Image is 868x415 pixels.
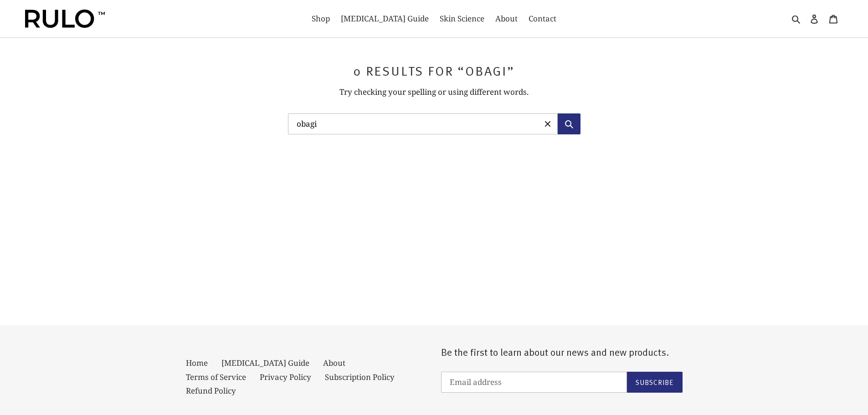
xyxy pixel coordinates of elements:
button: Clear search term [542,118,553,129]
button: Subscribe [627,372,683,393]
a: Terms of Service [186,372,246,382]
span: [MEDICAL_DATA] Guide [341,13,429,24]
iframe: Gorgias live chat messenger [822,372,859,406]
span: Subscribe [636,377,674,387]
button: Submit [558,113,580,134]
a: Home [186,358,208,368]
a: Refund Policy [186,385,236,396]
input: Email address [441,372,627,393]
h1: 0 results for “obagi” [186,63,683,78]
a: Skin Science [435,11,489,26]
a: About [491,11,522,26]
a: Privacy Policy [260,372,311,382]
p: Try checking your spelling or using different words. [288,86,580,98]
span: Skin Science [440,13,484,24]
span: Shop [312,13,330,24]
a: Subscription Policy [325,372,395,382]
span: Contact [529,13,556,24]
input: Search [288,113,558,134]
a: Contact [524,11,561,26]
a: [MEDICAL_DATA] Guide [336,11,433,26]
a: Shop [307,11,334,26]
span: About [495,13,518,24]
a: [MEDICAL_DATA] Guide [221,358,309,368]
a: About [323,358,345,368]
p: Be the first to learn about our news and new products. [441,346,683,358]
img: Rulo™ Skin [25,10,105,28]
